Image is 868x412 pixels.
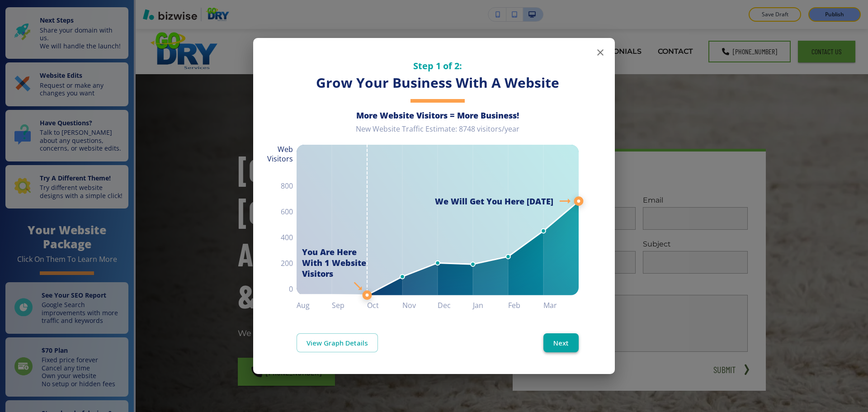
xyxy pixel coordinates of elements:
h6: Mar [543,299,579,312]
h6: Dec [438,299,473,312]
h6: Oct [367,299,402,312]
button: Next [543,333,579,352]
h6: Nov [402,299,438,312]
h6: More Website Visitors = More Business! [297,110,579,121]
h6: Sep [332,299,367,312]
h6: Feb [508,299,543,312]
div: New Website Traffic Estimate: 8748 visitors/year [297,124,579,141]
h5: Step 1 of 2: [297,60,579,72]
h3: Grow Your Business With A Website [297,74,579,92]
h6: Aug [297,299,332,312]
h6: Jan [473,299,508,312]
a: View Graph Details [297,333,378,352]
